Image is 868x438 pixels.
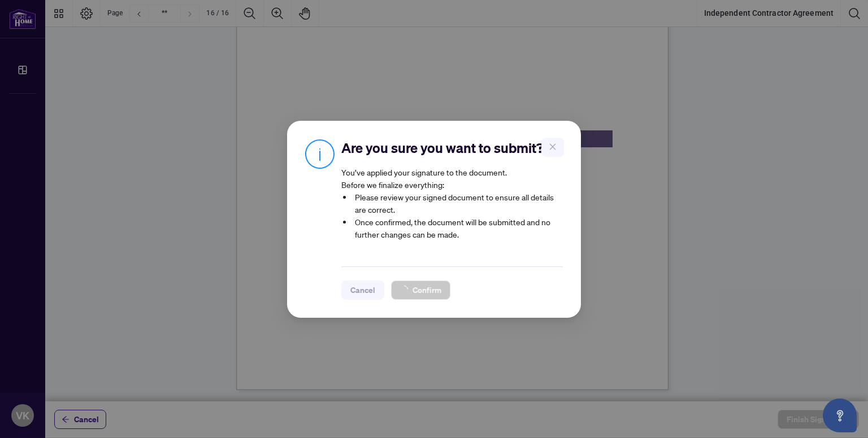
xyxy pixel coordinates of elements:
[341,139,563,157] h2: Are you sure you want to submit?
[823,398,857,432] button: Open asap
[391,281,450,300] button: Confirm
[305,139,335,169] img: Info Icon
[341,166,563,248] article: You’ve applied your signature to the document. Before we finalize everything:
[353,191,563,216] li: Please review your signed document to ensure all details are correct.
[341,281,384,300] button: Cancel
[353,216,563,240] li: Once confirmed, the document will be submitted and no further changes can be made.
